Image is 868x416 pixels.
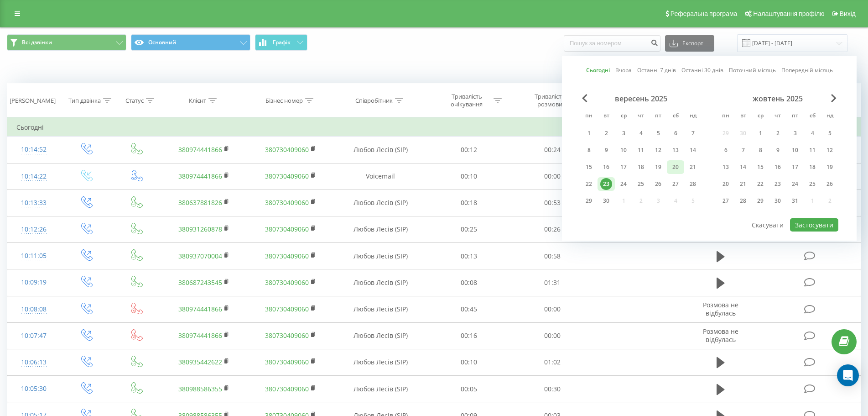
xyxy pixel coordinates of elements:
[178,225,222,233] a: 380931260878
[717,177,734,191] div: пн 20 жовт 2025 р.
[772,127,784,139] div: 2
[510,190,594,216] td: 00:53
[786,126,804,140] div: пт 3 жовт 2025 р.
[615,66,632,74] a: Вчора
[634,110,648,123] abbr: четвер
[583,195,595,207] div: 29
[600,127,612,139] div: 2
[824,178,836,190] div: 26
[600,195,612,207] div: 30
[720,144,732,156] div: 6
[632,143,650,157] div: чт 11 вер 2025 р.
[734,160,752,174] div: вт 14 жовт 2025 р.
[580,94,702,103] div: вересень 2025
[265,198,309,207] a: 380730409060
[789,161,801,173] div: 17
[618,161,629,173] div: 17
[737,178,749,190] div: 21
[525,93,574,108] div: Тривалість розмови
[652,161,664,173] div: 19
[737,144,749,156] div: 7
[687,144,699,156] div: 14
[16,221,51,238] div: 10:12:26
[650,177,667,191] div: пт 26 вер 2025 р.
[804,160,821,174] div: сб 18 жовт 2025 р.
[7,34,126,51] button: Всі дзвінки
[754,178,766,190] div: 22
[717,94,838,103] div: жовтень 2025
[737,195,749,207] div: 28
[580,194,598,208] div: пн 29 вер 2025 р.
[334,269,427,296] td: Любов Лесів (SIP)
[68,97,101,105] div: Тип дзвінка
[667,160,684,174] div: сб 20 вер 2025 р.
[510,296,594,322] td: 00:00
[580,160,598,174] div: пн 15 вер 2025 р.
[635,178,647,190] div: 25
[670,178,681,190] div: 27
[772,178,784,190] div: 23
[334,376,427,402] td: Любов Лесів (SIP)
[255,34,307,51] button: Графік
[670,144,681,156] div: 13
[583,144,595,156] div: 8
[786,160,804,174] div: пт 17 жовт 2025 р.
[427,349,511,375] td: 00:10
[821,160,838,174] div: нд 19 жовт 2025 р.
[821,126,838,140] div: нд 5 жовт 2025 р.
[586,66,610,74] a: Сьогодні
[789,195,801,207] div: 31
[510,269,594,296] td: 01:31
[10,97,56,105] div: [PERSON_NAME]
[729,66,776,74] a: Поточний місяць
[178,198,222,207] a: 380637881826
[510,137,594,163] td: 00:24
[681,66,723,74] a: Останні 30 днів
[265,305,309,313] a: 380730409060
[265,97,303,105] div: Бізнес номер
[582,94,587,102] span: Previous Month
[790,218,838,232] button: Застосувати
[772,144,784,156] div: 9
[615,143,632,157] div: ср 10 вер 2025 р.
[703,300,738,317] span: Розмова не відбулась
[686,110,700,123] abbr: неділя
[632,126,650,140] div: чт 4 вер 2025 р.
[769,160,786,174] div: чт 16 жовт 2025 р.
[754,161,766,173] div: 15
[734,143,752,157] div: вт 7 жовт 2025 р.
[427,296,511,322] td: 00:45
[265,252,309,260] a: 380730409060
[823,110,837,123] abbr: неділя
[178,358,222,366] a: 380935442622
[632,160,650,174] div: чт 18 вер 2025 р.
[670,127,681,139] div: 6
[273,39,291,46] span: Графік
[752,126,769,140] div: ср 1 жовт 2025 р.
[804,143,821,157] div: сб 11 жовт 2025 р.
[16,247,51,265] div: 10:11:05
[781,66,833,74] a: Попередній місяць
[684,143,702,157] div: нд 14 вер 2025 р.
[510,216,594,242] td: 00:26
[717,143,734,157] div: пн 6 жовт 2025 р.
[772,161,784,173] div: 16
[703,327,738,344] span: Розмова не відбулась
[178,384,222,393] a: 380988586355
[618,144,629,156] div: 10
[669,110,682,123] abbr: субота
[16,327,51,345] div: 10:07:47
[600,178,612,190] div: 23
[510,243,594,269] td: 00:58
[667,177,684,191] div: сб 27 вер 2025 р.
[600,144,612,156] div: 9
[684,160,702,174] div: нд 21 вер 2025 р.
[772,195,784,207] div: 30
[734,194,752,208] div: вт 28 жовт 2025 р.
[717,160,734,174] div: пн 13 жовт 2025 р.
[16,274,51,291] div: 10:09:19
[754,195,766,207] div: 29
[618,127,629,139] div: 3
[789,178,801,190] div: 24
[667,126,684,140] div: сб 6 вер 2025 р.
